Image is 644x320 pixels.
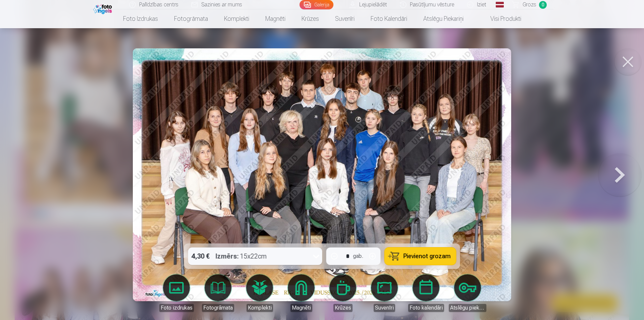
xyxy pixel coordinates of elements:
a: Visi produkti [472,9,529,28]
a: Magnēti [282,274,320,312]
strong: Izmērs : [216,252,239,261]
div: Foto kalendāri [408,304,444,312]
button: Pievienot grozam [385,247,456,265]
a: Fotogrāmata [199,274,237,312]
a: Krūzes [324,274,362,312]
div: Magnēti [290,304,312,312]
a: Atslēgu piekariņi [415,9,472,28]
div: 15x22cm [216,247,267,265]
span: 0 [539,1,547,9]
a: Foto kalendāri [407,274,445,312]
a: Krūzes [293,9,327,28]
img: /fa1 [93,3,114,14]
a: Suvenīri [366,274,403,312]
div: Foto izdrukas [159,304,194,312]
div: Komplekti [247,304,273,312]
div: Krūzes [333,304,353,312]
a: Komplekti [241,274,278,312]
div: 4,30 € [188,247,213,265]
a: Atslēgu piekariņi [449,274,486,312]
a: Suvenīri [327,9,363,28]
div: Atslēgu piekariņi [449,304,486,312]
a: Foto izdrukas [115,9,166,28]
a: Magnēti [257,9,293,28]
span: Grozs [523,1,536,9]
a: Foto izdrukas [158,274,195,312]
a: Foto kalendāri [363,9,415,28]
a: Komplekti [216,9,257,28]
div: Fotogrāmata [202,304,234,312]
span: Pievienot grozam [404,253,451,259]
div: Suvenīri [374,304,395,312]
a: Fotogrāmata [166,9,216,28]
div: gab. [353,252,363,260]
